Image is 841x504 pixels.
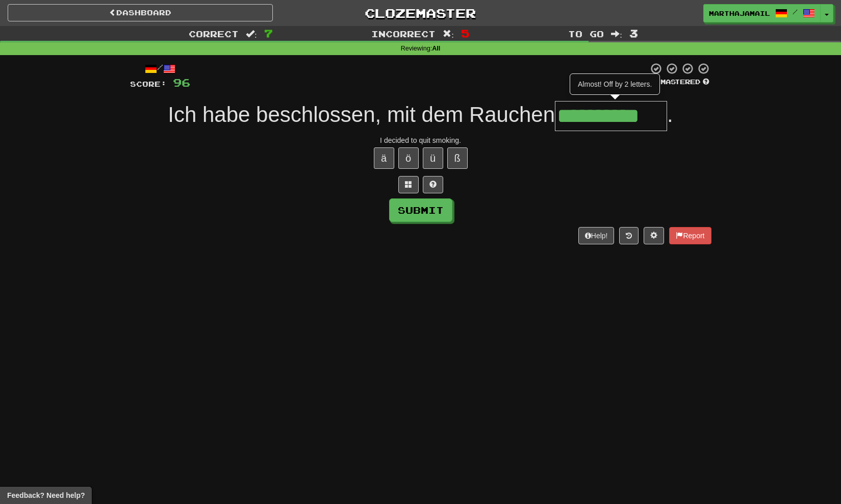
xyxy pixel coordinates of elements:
strong: All [432,45,440,52]
button: Round history (alt+y) [619,227,639,244]
button: ß [447,147,468,169]
span: Almost! Off by 2 letters. [578,80,652,88]
button: ä [374,147,394,169]
span: Ich habe beschlossen, mit dem Rauchen [168,103,555,127]
button: Report [669,227,711,244]
a: Clozemaster [288,4,553,22]
a: Dashboard [8,4,273,21]
button: Single letter hint - you only get 1 per sentence and score half the points! alt+h [423,176,443,193]
span: Score: [130,80,167,88]
span: Correct [189,29,239,39]
span: : [246,30,257,38]
span: / [793,8,798,15]
span: Incorrect [371,29,436,39]
span: To go [568,29,604,39]
button: Submit [389,198,452,222]
span: 96 [173,76,190,89]
span: 3 [629,27,638,39]
div: / [130,62,190,75]
div: I decided to quit smoking. [130,135,711,145]
button: ü [423,147,443,169]
button: ö [398,147,419,169]
span: : [611,30,622,38]
span: . [667,103,673,127]
button: Switch sentence to multiple choice alt+p [398,176,419,193]
span: marthajamail [709,9,770,18]
span: 5 [461,27,470,39]
div: Mastered [648,78,711,87]
span: 7 [264,27,273,39]
span: Open feedback widget [7,490,85,500]
button: Help! [578,227,615,244]
a: marthajamail / [703,4,821,22]
span: : [443,30,454,38]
